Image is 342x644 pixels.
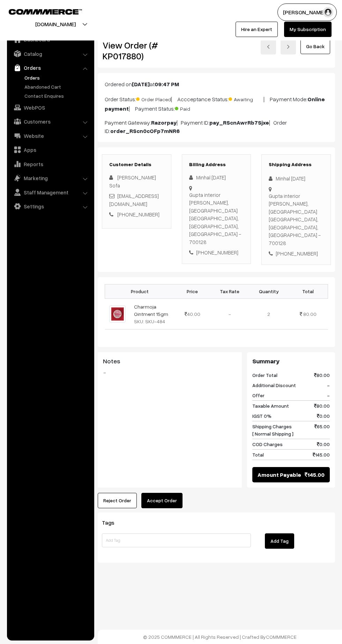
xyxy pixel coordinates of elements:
[103,40,171,61] h2: View Order (# KP017880)
[210,298,249,329] td: -
[266,634,297,640] a: COMMMERCE
[229,94,263,103] span: Awaiting
[175,103,210,112] span: Paid
[11,15,100,33] button: [DOMAIN_NAME]
[155,81,179,88] b: 09:47 PM
[102,533,251,547] input: Add Tag
[189,191,244,246] div: Gupta interior [PERSON_NAME], [GEOGRAPHIC_DATA] [GEOGRAPHIC_DATA], [GEOGRAPHIC_DATA], [GEOGRAPHIC...
[102,519,123,526] span: Tags
[252,412,272,420] span: IGST 0%
[267,311,270,317] span: 2
[252,402,289,409] span: Taxable Amount
[252,423,293,437] span: Shipping Charges [ Normal Shipping ]
[189,173,244,182] div: Minhal [DATE]
[249,284,288,298] th: Quantity
[109,174,156,188] span: [PERSON_NAME] Sofa
[209,119,269,126] b: pay_RScnAwrRb7Sjxe
[9,47,92,60] a: Catalog
[134,318,171,325] div: SKU: SKU-484
[185,311,200,317] span: 40.00
[305,471,325,479] span: 145.00
[189,162,244,168] h3: Billing Address
[98,493,137,508] button: Reject Order
[105,118,328,135] p: Payment Gateway: | Payment ID: | Order ID:
[141,493,183,508] button: Accept Order
[269,162,324,168] h3: Shipping Address
[258,471,301,479] span: Amount Payable
[314,423,330,437] span: 65.00
[109,162,164,168] h3: Customer Details
[284,22,332,37] a: My Subscription
[105,284,175,298] th: Product
[23,92,92,99] a: Contact Enquires
[252,382,296,389] span: Additional Discount
[323,7,333,17] img: user
[105,94,328,113] p: Order Status: | Accceptance Status: | Payment Mode: | Payment Status:
[9,101,92,114] a: WebPOS
[109,305,126,323] img: CHARMOJA.jpg
[9,143,92,156] a: Apps
[109,193,159,207] a: [EMAIL_ADDRESS][DOMAIN_NAME]
[265,533,294,549] button: Add Tag
[23,74,92,81] a: Orders
[269,192,324,247] div: Gupta interior [PERSON_NAME], [GEOGRAPHIC_DATA] [GEOGRAPHIC_DATA], [GEOGRAPHIC_DATA], [GEOGRAPHIC...
[103,368,237,377] blockquote: -
[269,175,324,183] div: Minhal [DATE]
[110,127,180,134] b: order_RScn0cOFp7mNR6
[236,22,278,37] a: Hire an Expert
[98,630,342,644] footer: © 2025 COMMMERCE | All Rights Reserved | Crafted By
[313,451,330,458] span: 145.00
[327,392,330,399] span: -
[252,451,264,458] span: Total
[252,371,277,379] span: Order Total
[9,186,92,199] a: Staff Management
[9,115,92,128] a: Customers
[9,9,82,14] img: COMMMERCE
[314,402,330,409] span: 80.00
[288,284,328,298] th: Total
[9,172,92,184] a: Marketing
[151,119,177,126] b: Razorpay
[300,39,330,54] a: Go Back
[117,211,159,217] a: [PHONE_NUMBER]
[266,45,270,49] img: left-arrow.png
[286,45,290,49] img: right-arrow.png
[132,81,150,88] b: [DATE]
[277,3,337,21] button: [PERSON_NAME]
[252,357,330,365] h3: Summary
[9,7,70,15] a: COMMMERCE
[9,158,92,170] a: Reports
[303,311,317,317] span: 80.00
[317,412,330,420] span: 0.00
[327,382,330,389] span: -
[136,94,171,103] span: Order Placed
[252,441,283,448] span: COD Charges
[9,61,92,74] a: Orders
[103,357,237,365] h3: Notes
[9,200,92,213] a: Settings
[175,284,210,298] th: Price
[210,284,249,298] th: Tax Rate
[134,304,168,317] a: Charmoja Ointment 15gm
[317,441,330,448] span: 0.00
[23,83,92,90] a: Abandoned Cart
[269,250,324,258] div: [PHONE_NUMBER]
[252,392,265,399] span: Offer
[314,371,330,379] span: 80.00
[105,80,328,88] p: Ordered on at
[189,249,244,257] div: [PHONE_NUMBER]
[9,129,92,142] a: Website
